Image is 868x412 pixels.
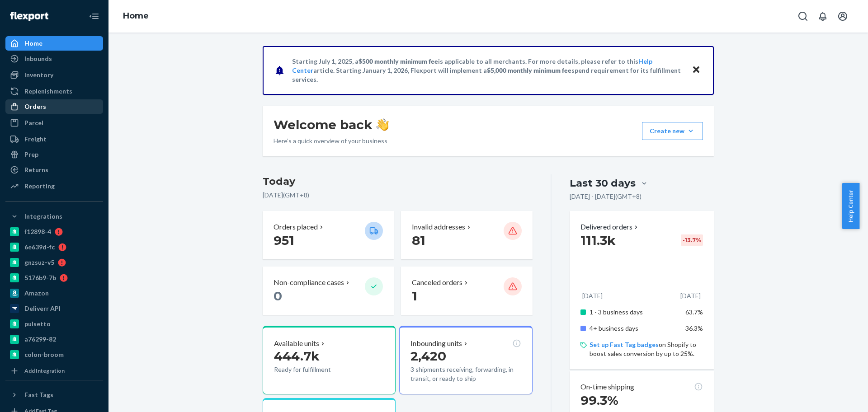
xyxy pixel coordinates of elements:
[24,54,52,63] div: Inbounds
[24,273,56,282] div: 5176b9-7b
[263,326,396,394] button: Available units444.7kReady for fulfillment
[5,179,103,193] a: Reporting
[5,347,103,362] a: colon-broom
[24,390,53,399] div: Fast Tags
[570,176,636,190] div: Last 30 days
[685,324,703,332] span: 36.3%
[580,222,640,232] button: Delivered orders
[401,211,532,259] button: Invalid addresses 81
[580,382,634,392] p: On-time shipping
[10,12,48,21] img: Flexport logo
[274,365,358,374] p: Ready for fulfillment
[24,135,47,144] div: Freight
[5,36,103,51] a: Home
[24,212,62,221] div: Integrations
[401,267,532,315] button: Canceled orders 1
[410,365,521,383] p: 3 shipments receiving, forwarding, in transit, or ready to ship
[24,227,51,236] div: f12898-4
[5,365,103,376] a: Add Integration
[5,209,103,224] button: Integrations
[85,7,103,25] button: Close Navigation
[24,350,64,359] div: colon-broom
[487,66,571,74] span: $5,000 monthly minimum fee
[24,70,53,80] div: Inventory
[5,255,103,270] a: gnzsuz-v5
[24,102,46,111] div: Orders
[274,338,319,349] p: Available units
[274,348,320,364] span: 444.7k
[5,317,103,331] a: pulsetto
[842,183,859,229] button: Help Center
[590,324,679,333] p: 4+ business days
[274,288,282,304] span: 0
[794,7,812,25] button: Open Search Box
[274,233,294,248] span: 951
[359,57,438,65] span: $500 monthly minimum fee
[590,340,703,358] p: on Shopify to boost sales conversion by up to 25%.
[24,367,65,375] div: Add Integration
[123,11,149,21] a: Home
[582,291,603,300] p: [DATE]
[5,132,103,146] a: Freight
[5,332,103,346] a: a76299-82
[814,7,832,25] button: Open notifications
[681,234,703,246] div: -13.7 %
[292,57,683,84] p: Starting July 1, 2025, a is applicable to all merchants. For more details, please refer to this a...
[5,240,103,254] a: 6e639d-fc
[570,192,642,201] p: [DATE] - [DATE] ( GMT+8 )
[412,277,462,288] p: Canceled orders
[24,258,54,267] div: gnzsuz-v5
[5,84,103,98] a: Replenishments
[24,118,43,127] div: Parcel
[580,233,616,248] span: 111.3k
[5,225,103,239] a: f12898-4
[24,165,48,174] div: Returns
[24,289,49,298] div: Amazon
[5,99,103,114] a: Orders
[274,136,389,145] p: Here’s a quick overview of your business
[690,64,702,77] button: Close
[24,182,55,191] div: Reporting
[834,7,852,25] button: Open account menu
[590,308,679,317] p: 1 - 3 business days
[5,51,103,66] a: Inbounds
[685,308,703,316] span: 63.7%
[410,338,462,349] p: Inbounding units
[263,174,533,189] h3: Today
[116,3,156,29] ol: breadcrumbs
[24,243,55,252] div: 6e639d-fc
[274,222,318,232] p: Orders placed
[24,150,38,159] div: Prep
[24,304,61,313] div: Deliverr API
[24,335,56,344] div: a76299-82
[580,393,618,408] span: 99.3%
[642,122,703,140] button: Create new
[410,348,446,364] span: 2,420
[5,163,103,177] a: Returns
[680,291,701,300] p: [DATE]
[5,116,103,130] a: Parcel
[274,117,389,133] h1: Welcome back
[590,341,659,348] a: Set up Fast Tag badges
[24,319,51,328] div: pulsetto
[24,39,42,48] div: Home
[5,301,103,316] a: Deliverr API
[376,118,389,131] img: hand-wave emoji
[412,288,417,304] span: 1
[5,271,103,285] a: 5176b9-7b
[399,326,532,394] button: Inbounding units2,4203 shipments receiving, forwarding, in transit, or ready to ship
[263,191,533,200] p: [DATE] ( GMT+8 )
[412,233,425,248] span: 81
[5,68,103,82] a: Inventory
[263,211,394,259] button: Orders placed 951
[274,277,344,288] p: Non-compliance cases
[24,87,72,96] div: Replenishments
[5,147,103,162] a: Prep
[18,6,51,14] span: Support
[263,267,394,315] button: Non-compliance cases 0
[5,286,103,300] a: Amazon
[5,388,103,402] button: Fast Tags
[412,222,465,232] p: Invalid addresses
